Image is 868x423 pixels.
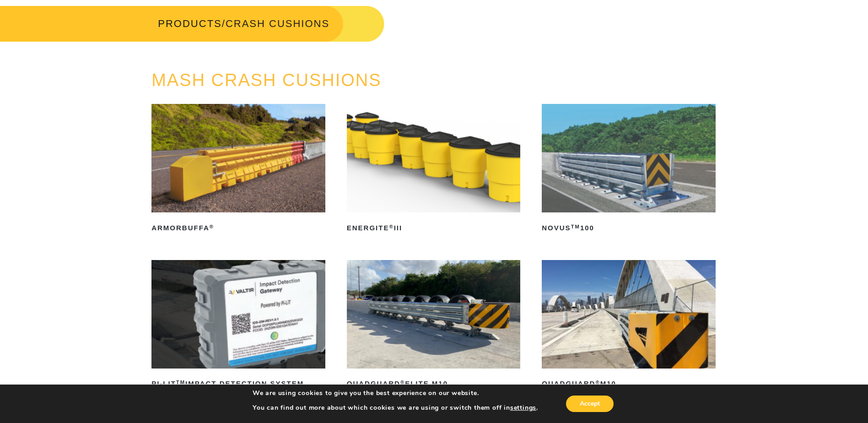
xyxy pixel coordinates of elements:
[253,389,538,397] p: We are using cookies to give you the best experience on our website.
[347,260,521,391] a: QuadGuard®Elite M10
[151,221,325,235] h2: ArmorBuffa
[151,104,325,235] a: ArmorBuffa®
[151,260,325,391] a: PI-LITTMImpact Detection System
[542,377,716,391] h2: QuadGuard M10
[595,380,600,385] sup: ®
[347,221,521,235] h2: ENERGITE III
[226,18,329,29] span: CRASH CUSHIONS
[510,404,536,412] button: settings
[389,224,394,229] sup: ®
[253,404,538,412] p: You can find out more about which cookies we are using or switch them off in .
[571,224,580,229] sup: TM
[151,377,325,391] h2: PI-LIT Impact Detection System
[542,221,716,235] h2: NOVUS 100
[158,18,221,29] a: PRODUCTS
[542,104,716,235] a: NOVUSTM100
[151,70,382,90] a: MASH CRASH CUSHIONS
[400,380,405,385] sup: ®
[176,380,185,385] sup: TM
[542,260,716,391] a: QuadGuard®M10
[347,104,521,235] a: ENERGITE®III
[210,224,214,229] sup: ®
[347,377,521,391] h2: QuadGuard Elite M10
[566,396,614,412] button: Accept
